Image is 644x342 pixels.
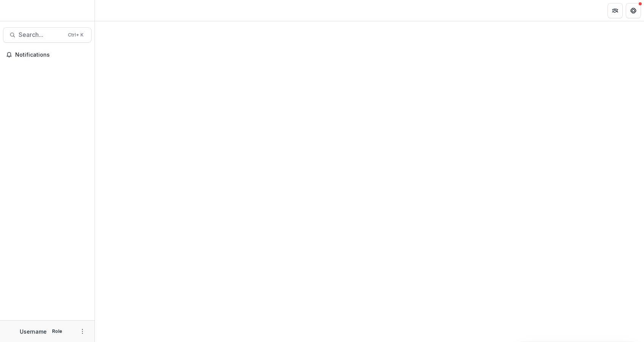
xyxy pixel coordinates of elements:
[15,52,88,58] span: Notifications
[19,31,63,38] span: Search...
[3,27,92,43] button: Search...
[3,49,92,61] button: Notifications
[608,3,623,18] button: Partners
[626,3,641,18] button: Get Help
[20,328,47,336] p: Username
[66,31,85,39] div: Ctrl + K
[78,327,87,336] button: More
[50,328,65,335] p: Role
